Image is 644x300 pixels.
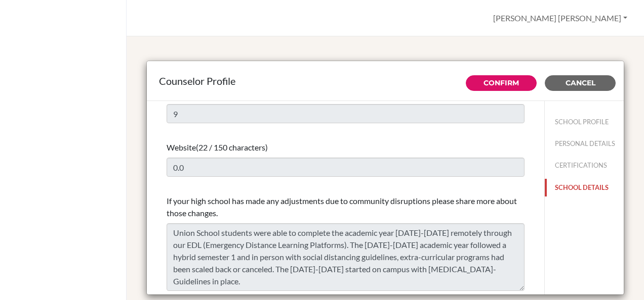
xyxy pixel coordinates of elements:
textarea: Union School students were able to complete the academic year [DATE]-[DATE] remotely through our ... [167,223,525,291]
span: If your high school has made any adjustments due to community disruptions please share more about... [167,196,517,218]
button: SCHOOL DETAILS [545,179,624,196]
button: CERTIFICATIONS [545,157,624,174]
span: (22 / 150 characters) [196,142,268,152]
button: [PERSON_NAME] [PERSON_NAME] [489,9,632,28]
button: PERSONAL DETAILS [545,135,624,153]
div: Counselor Profile [159,73,612,88]
button: SCHOOL PROFILE [545,113,624,131]
span: Website [167,142,196,152]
